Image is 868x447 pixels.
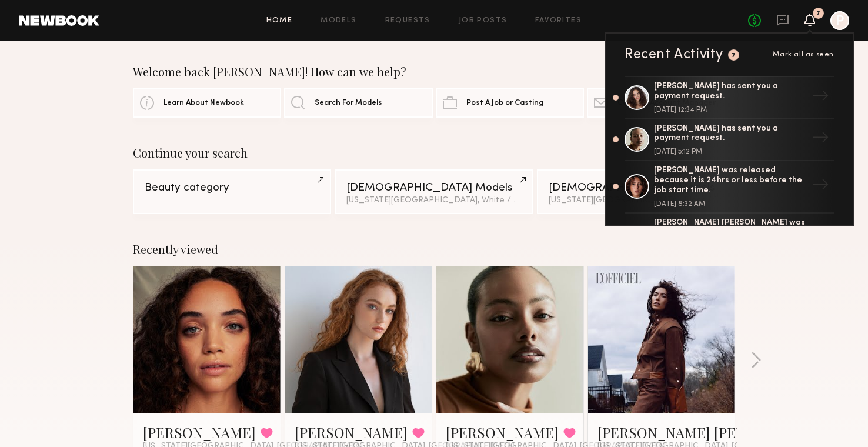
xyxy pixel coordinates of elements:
[537,169,735,214] a: [DEMOGRAPHIC_DATA] Models[US_STATE][GEOGRAPHIC_DATA], Black / [DEMOGRAPHIC_DATA]
[654,124,807,144] div: [PERSON_NAME] has sent you a payment request.
[295,423,408,442] a: [PERSON_NAME]
[385,17,430,25] a: Requests
[446,423,559,442] a: [PERSON_NAME]
[266,17,293,25] a: Home
[732,52,736,59] div: 7
[459,17,508,25] a: Job Posts
[625,76,834,119] a: [PERSON_NAME] has sent you a payment request.[DATE] 12:34 PM→
[625,119,834,162] a: [PERSON_NAME] has sent you a payment request.[DATE] 5:12 PM→
[133,88,281,118] a: Learn About Newbook
[816,11,820,17] div: 7
[654,166,807,195] div: [PERSON_NAME] was released because it is 24hrs or less before the job start time.
[654,148,807,155] div: [DATE] 5:12 PM
[654,218,807,248] div: [PERSON_NAME] [PERSON_NAME] was released because it is 24hrs or less before the job start time.
[625,48,723,62] div: Recent Activity
[654,106,807,114] div: [DATE] 12:34 PM
[830,11,849,30] a: P
[807,223,834,254] div: →
[466,99,543,107] span: Post A Job or Casting
[625,161,834,213] a: [PERSON_NAME] was released because it is 24hrs or less before the job start time.[DATE] 8:32 AM→
[436,88,584,118] a: Post A Job or Casting
[133,242,735,256] div: Recently viewed
[549,182,723,194] div: [DEMOGRAPHIC_DATA] Models
[133,65,735,79] div: Welcome back [PERSON_NAME]! How can we help?
[535,17,582,25] a: Favorites
[773,51,834,58] span: Mark all as seen
[143,423,256,442] a: [PERSON_NAME]
[163,99,244,107] span: Learn About Newbook
[335,169,533,214] a: [DEMOGRAPHIC_DATA] Models[US_STATE][GEOGRAPHIC_DATA], White / Caucasian
[654,82,807,102] div: [PERSON_NAME] has sent you a payment request.
[625,214,834,265] a: [PERSON_NAME] [PERSON_NAME] was released because it is 24hrs or less before the job start time.→
[549,196,723,205] div: [US_STATE][GEOGRAPHIC_DATA], Black / [DEMOGRAPHIC_DATA]
[597,423,827,442] a: [PERSON_NAME] [PERSON_NAME]
[807,171,834,202] div: →
[315,99,382,107] span: Search For Models
[321,17,356,25] a: Models
[133,146,735,160] div: Continue your search
[807,82,834,113] div: →
[587,88,735,118] a: Contact Account Manager
[807,124,834,155] div: →
[284,88,432,118] a: Search For Models
[145,182,319,194] div: Beauty category
[133,169,331,214] a: Beauty category
[346,196,521,205] div: [US_STATE][GEOGRAPHIC_DATA], White / Caucasian
[654,201,807,208] div: [DATE] 8:32 AM
[346,182,521,194] div: [DEMOGRAPHIC_DATA] Models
